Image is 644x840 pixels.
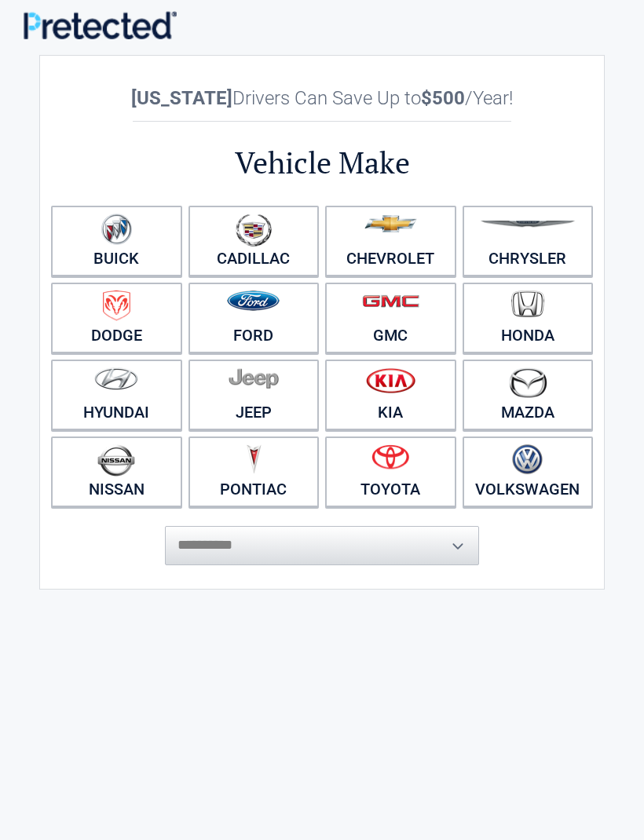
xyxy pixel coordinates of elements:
img: gmc [362,294,419,308]
img: Main Logo [24,11,177,38]
h2: Vehicle Make [48,143,596,183]
img: nissan [97,444,135,477]
a: Chrysler [463,206,594,276]
b: [US_STATE] [131,87,232,109]
a: Toyota [325,436,456,507]
h2: Drivers Can Save Up to /Year [48,87,596,109]
a: Pontiac [188,436,320,507]
a: Volkswagen [463,436,594,507]
a: Cadillac [188,206,320,276]
img: chevrolet [364,215,417,232]
a: Jeep [188,360,320,430]
img: ford [227,290,280,311]
a: Kia [325,360,456,430]
img: volkswagen [512,444,543,475]
img: pontiac [246,444,262,474]
a: Dodge [51,283,182,353]
img: buick [101,214,132,245]
img: toyota [371,444,409,469]
img: hyundai [94,367,138,390]
a: Ford [188,283,320,353]
img: kia [366,367,415,393]
a: Honda [463,283,594,353]
img: dodge [103,290,130,321]
img: jeep [229,367,279,389]
img: cadillac [236,214,272,247]
img: honda [511,290,544,318]
a: Nissan [51,436,182,507]
a: Chevrolet [325,206,456,276]
a: GMC [325,283,456,353]
a: Buick [51,206,182,276]
b: $500 [421,87,465,109]
img: chrysler [480,221,576,228]
a: Mazda [463,360,594,430]
a: Hyundai [51,360,182,430]
img: mazda [508,367,547,398]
